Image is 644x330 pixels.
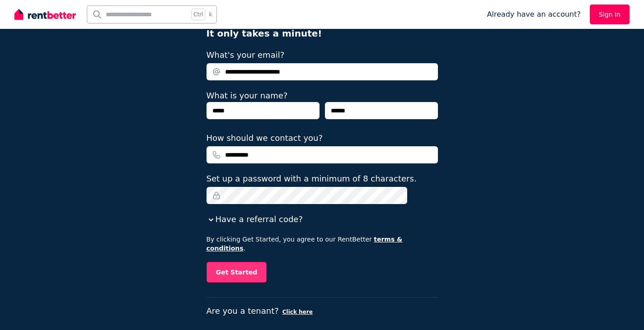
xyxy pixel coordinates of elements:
label: How should we contact you? [207,132,323,144]
label: What is your name? [207,91,288,100]
button: Click here [282,308,313,316]
button: Get Started [207,262,267,283]
a: Sign In [590,5,630,24]
p: By clicking Get Started, you agree to our RentBetter . [207,235,438,253]
button: Have a referral code? [207,213,303,226]
b: It only takes a minute! [207,28,322,39]
span: Already have an account? [487,9,581,20]
p: Are you a tenant? [207,305,438,317]
label: Set up a password with a minimum of 8 characters. [207,172,417,185]
span: Ctrl [191,9,205,20]
img: RentBetter [14,8,76,21]
span: k [209,11,212,18]
label: What's your email? [207,49,285,61]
